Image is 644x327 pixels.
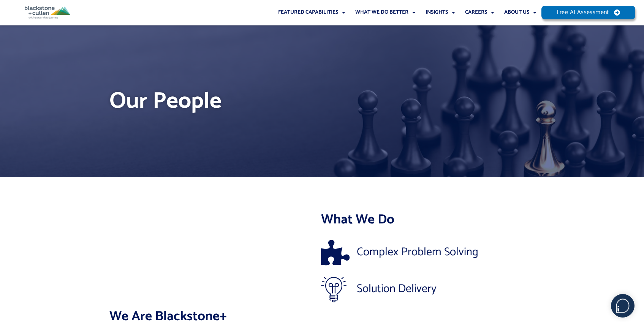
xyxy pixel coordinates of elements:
a: Complex Problem Solving [321,240,538,265]
img: users%2F5SSOSaKfQqXq3cFEnIZRYMEs4ra2%2Fmedia%2Fimages%2F-Bulle%20blanche%20sans%20fond%20%2B%20ma... [611,294,634,317]
a: Free AI Assessment [541,6,636,19]
h2: What We Do [321,211,538,229]
span: Complex Problem Solving [355,247,478,258]
span: Solution Delivery [355,283,437,295]
span: Free AI Assessment [557,9,609,16]
a: Solution Delivery [321,277,538,302]
h1: Our People [109,85,535,117]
